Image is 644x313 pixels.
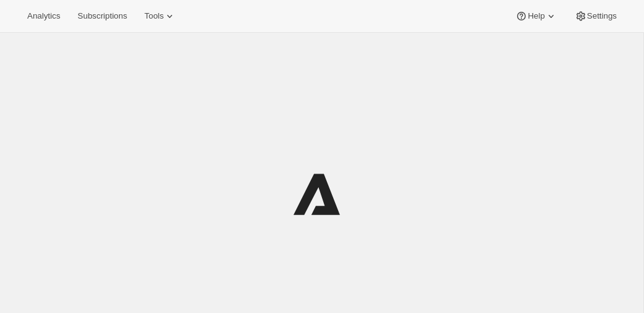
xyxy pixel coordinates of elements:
button: Tools [137,7,183,25]
span: Tools [144,11,163,21]
span: Subscriptions [77,11,127,21]
button: Subscriptions [70,7,134,25]
button: Analytics [20,7,67,25]
span: Help [528,11,544,21]
span: Settings [587,11,617,21]
button: Help [508,7,564,25]
button: Settings [567,7,624,25]
span: Analytics [27,11,60,21]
